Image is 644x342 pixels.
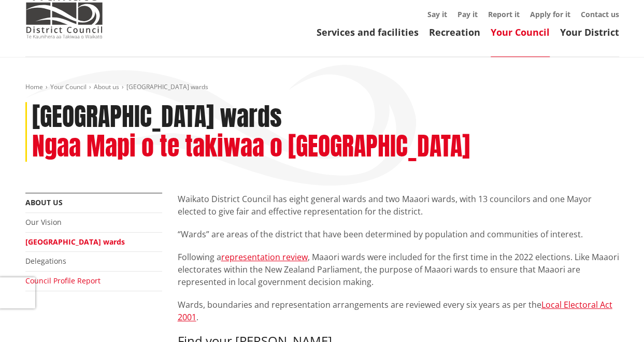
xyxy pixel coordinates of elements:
[25,197,63,207] a: About us
[126,82,208,91] span: [GEOGRAPHIC_DATA] wards
[429,26,480,38] a: Recreation
[32,102,282,132] h1: [GEOGRAPHIC_DATA] wards
[178,228,619,240] p: “Wards” are areas of the district that have been determined by population and communities of inte...
[427,9,447,19] a: Say it
[50,82,87,91] a: Your Council
[221,251,308,263] a: representation review
[25,82,43,91] a: Home
[491,26,550,38] a: Your Council
[178,299,612,323] a: Local Electoral Act 2001
[560,26,619,38] a: Your District
[317,26,419,38] a: Services and facilities
[530,9,570,19] a: Apply for it
[178,298,619,323] p: Wards, boundaries and representation arrangements are reviewed every six years as per the .
[25,237,125,247] a: [GEOGRAPHIC_DATA] wards
[25,256,66,266] a: Delegations
[25,217,62,227] a: Our Vision
[457,9,478,19] a: Pay it
[25,276,101,286] a: Council Profile Report
[25,83,619,92] nav: breadcrumb
[178,193,619,218] p: Waikato District Council has eight general wards and two Maaori wards, with 13 councilors and one...
[488,9,520,19] a: Report it
[94,82,119,91] a: About us
[581,9,619,19] a: Contact us
[178,251,619,288] p: Following a , Maaori wards were included for the first time in the 2022 elections. Like Maaori el...
[32,132,470,162] h2: Ngaa Mapi o te takiwaa o [GEOGRAPHIC_DATA]
[596,298,634,336] iframe: Messenger Launcher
